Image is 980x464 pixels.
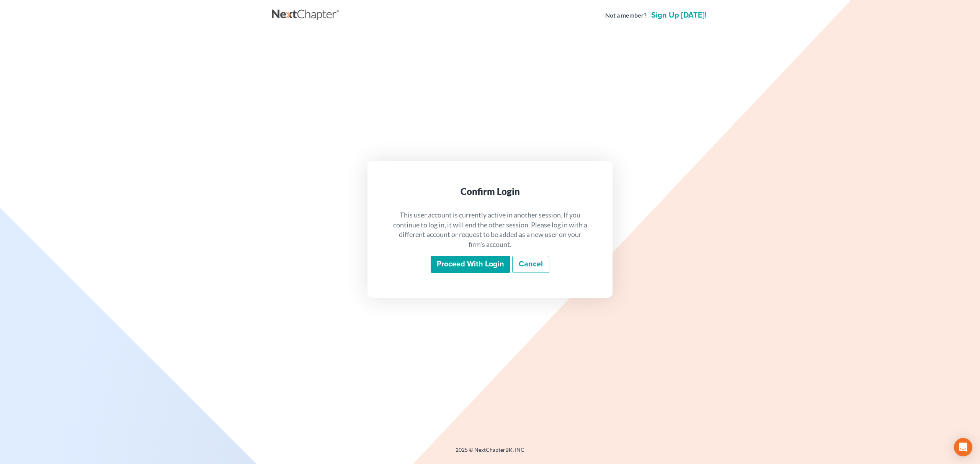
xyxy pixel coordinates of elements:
[431,256,510,273] input: Proceed with login
[650,11,708,19] a: Sign up [DATE]!
[512,256,549,273] a: Cancel
[605,11,647,20] strong: Not a member?
[392,210,588,250] p: This user account is currently active in another session. If you continue to log in, it will end ...
[392,185,588,198] div: Confirm Login
[272,446,708,460] div: 2025 © NextChapterBK, INC
[954,438,972,456] div: Open Intercom Messenger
